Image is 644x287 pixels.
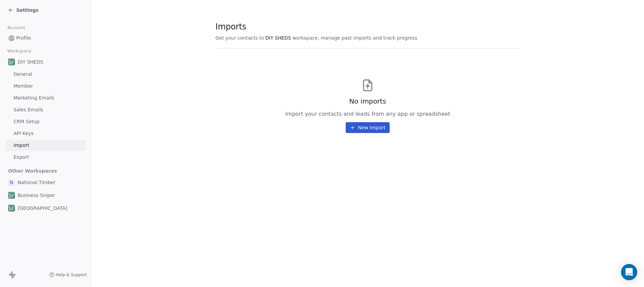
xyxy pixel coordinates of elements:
span: [GEOGRAPHIC_DATA] [18,205,67,212]
a: Help & Support [49,272,87,278]
a: Sales Emails [5,104,86,115]
a: CRM Setup [5,116,86,127]
span: N [8,179,15,186]
div: Open Intercom Messenger [621,264,637,280]
a: Export [5,152,86,163]
span: Import your contacts and leads from any app or spreadsheet [285,110,450,118]
span: Export [14,154,29,161]
span: Member [14,83,33,90]
span: Business Sniper [18,192,55,199]
span: Imports [215,22,417,32]
span: Workspace [4,46,34,56]
span: No imports [349,96,386,106]
button: New Import [346,122,389,133]
span: workspace, manage past imports and track progress [292,35,417,41]
a: Marketing Emails [5,92,86,104]
a: API Keys [5,128,86,139]
span: Profile [16,35,31,42]
span: Other Workspaces [5,165,60,176]
span: CRM Setup [14,118,40,125]
img: shedsdiy.jpg [8,192,15,199]
span: National Timber [18,179,55,186]
span: DIY SHEDS [18,59,43,65]
span: General [14,71,32,78]
img: shedsdiy.jpg [8,205,15,212]
a: Settings [8,7,39,14]
span: API Keys [14,130,33,137]
span: Get your contacts to [215,35,264,41]
span: Settings [16,7,39,14]
span: Account [4,23,28,33]
span: Help & Support [56,272,87,278]
span: Sales Emails [14,106,43,113]
span: Import [14,142,29,149]
span: DIY SHEDS [266,35,291,41]
a: Profile [5,32,86,44]
a: General [5,69,86,80]
a: Member [5,81,86,92]
img: shedsdiy.jpg [8,59,15,65]
span: Marketing Emails [14,94,54,102]
a: Import [5,140,86,151]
